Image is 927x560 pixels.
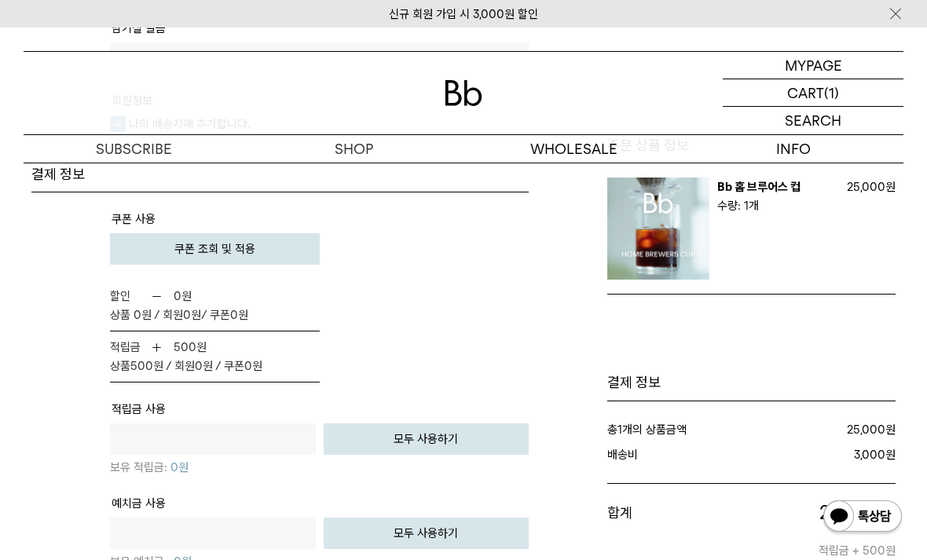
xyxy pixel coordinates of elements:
[717,196,833,215] p: 수량: 1개
[824,79,839,106] p: (1)
[717,180,801,194] a: Bb 홈 브루어스 컵
[174,340,196,354] b: 500
[445,80,482,106] img: 로고
[170,460,189,474] span: 원
[785,107,841,134] p: SEARCH
[785,52,842,79] p: MYPAGE
[24,135,244,163] a: SUBSCRIBE
[151,342,163,353] img: 적립
[683,135,903,163] p: INFO
[110,460,167,474] span: 보유 적립금:
[110,287,148,306] span: 할인
[617,423,622,437] strong: 1
[170,460,178,474] b: 0
[130,359,153,373] span: 500
[151,291,163,302] img: 할인
[833,178,896,196] p: 25,000원
[389,7,538,21] a: 신규 회원 가입 시 3,000원 할인
[726,500,896,526] p: 원
[463,135,683,163] p: WHOLESALE
[195,359,203,373] span: 0
[112,494,166,516] th: 예치금 사용
[854,448,885,462] strong: 3,000
[767,420,896,439] dd: 원
[112,400,166,422] th: 적립금 사용
[183,308,201,322] span: 0원
[726,525,896,560] p: 적립금 + 500원
[174,242,255,256] span: 쿠폰 조회 및 적용
[110,233,320,265] button: 쿠폰 조회 및 적용
[607,445,746,464] dt: 배송비
[174,289,181,303] b: 0
[230,308,238,322] span: 0
[723,79,903,107] a: CART (1)
[787,79,824,106] p: CART
[746,445,896,464] dd: 원
[819,501,879,524] span: 28,000
[31,165,529,184] h4: 결제 정보
[822,499,903,536] img: 카카오톡 채널 1:1 채팅 버튼
[607,178,709,280] img: Bb 홈 브루어스 컵
[723,52,903,79] a: MYPAGE
[847,423,885,437] strong: 25,000
[151,289,192,303] strong: 원
[324,423,529,455] button: 모두 사용하기
[324,518,529,549] button: 모두 사용하기
[110,338,148,357] span: 적립금
[607,373,896,392] h1: 결제 정보
[244,359,252,373] span: 0
[110,306,248,324] span: 상품 0원 / 회원 / 쿠폰 원
[607,420,767,439] dt: 총 개의 상품금액
[244,135,463,163] a: SHOP
[151,340,207,354] strong: 원
[112,210,156,232] th: 쿠폰 사용
[110,357,262,375] span: 상품 원 / 회원 원 / 쿠폰 원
